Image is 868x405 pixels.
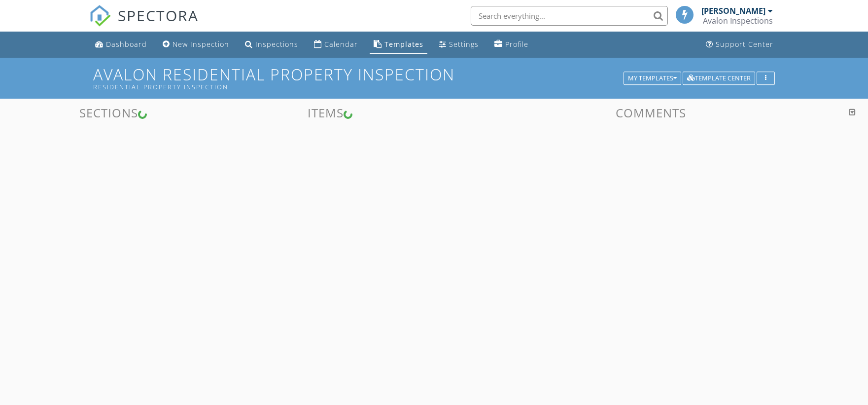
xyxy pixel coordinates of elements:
[173,39,229,49] div: New Inspection
[505,39,528,49] div: Profile
[89,13,199,34] a: SPECTORA
[370,36,427,54] a: Templates
[683,73,755,82] a: Template Center
[255,39,298,49] div: Inspections
[384,39,423,49] div: Templates
[471,6,668,26] input: Search everything...
[449,39,479,49] div: Settings
[716,39,773,49] div: Support Center
[310,36,362,54] a: Calendar
[628,75,677,82] div: My Templates
[118,5,199,26] span: SPECTORA
[490,36,532,54] a: Company Profile
[241,36,302,54] a: Inspections
[687,75,751,82] div: Template Center
[703,16,773,26] div: Avalon Inspections
[440,106,863,119] h3: Comments
[106,39,147,49] div: Dashboard
[683,72,755,85] button: Template Center
[701,6,765,16] div: [PERSON_NAME]
[217,106,434,119] h3: Items
[93,83,627,91] div: Residential Property Inspection
[702,36,777,54] a: Support Center
[435,36,483,54] a: Settings
[624,72,681,85] button: My Templates
[324,39,358,49] div: Calendar
[91,36,151,54] a: Dashboard
[93,66,775,91] h1: Avalon Residential Property Inspection
[89,5,111,27] img: The Best Home Inspection Software - Spectora
[159,36,233,54] a: New Inspection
